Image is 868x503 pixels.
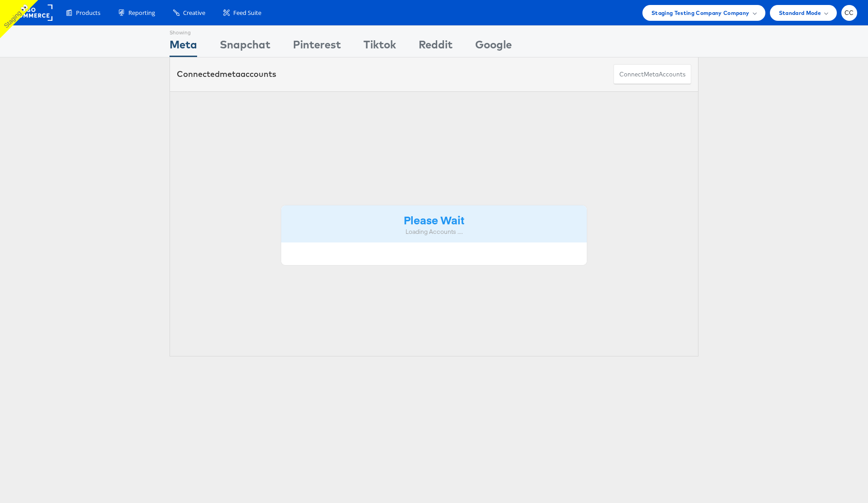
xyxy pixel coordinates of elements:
[419,37,453,57] div: Reddit
[170,37,197,57] div: Meta
[220,69,241,79] span: meta
[293,37,341,57] div: Pinterest
[613,64,691,85] button: ConnectmetaAccounts
[779,8,821,18] span: Standard Mode
[76,9,100,17] span: Products
[644,70,659,79] span: meta
[233,9,261,17] span: Feed Suite
[288,228,580,236] div: Loading Accounts ....
[844,10,854,16] span: CC
[183,9,205,17] span: Creative
[475,37,512,57] div: Google
[651,8,750,18] span: Staging Testing Company Company
[170,26,197,37] div: Showing
[404,212,464,227] strong: Please Wait
[363,37,396,57] div: Tiktok
[128,9,155,17] span: Reporting
[220,37,270,57] div: Snapchat
[177,68,276,80] div: Connected accounts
